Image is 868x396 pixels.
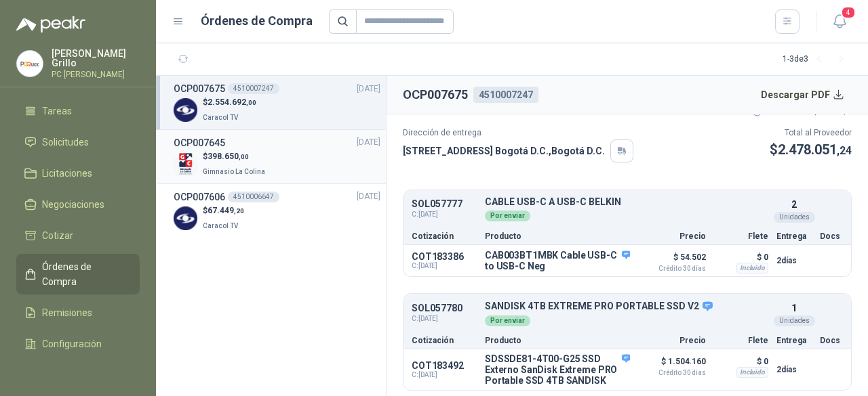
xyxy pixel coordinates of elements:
span: [DATE] [357,190,380,203]
p: $ 0 [714,353,768,370]
p: Producto [485,232,630,240]
span: [DATE] [357,83,380,95]
span: Órdenes de Compra [42,259,127,289]
span: C: [DATE] [412,313,477,324]
p: [PERSON_NAME] Grillo [52,49,140,68]
a: Tareas [16,98,140,124]
div: Incluido [736,367,768,378]
span: Remisiones [42,305,92,320]
p: Producto [485,336,630,345]
span: ,24 [837,144,852,157]
p: Precio [638,336,706,345]
span: C: [DATE] [412,262,477,270]
a: Cotizar [16,223,140,248]
div: 1 - 3 de 3 [783,49,852,70]
button: 4 [827,9,852,34]
span: ,76 [844,108,852,116]
a: Remisiones [16,300,140,326]
p: Flete [714,232,768,240]
div: Unidades [774,315,815,326]
h3: OCP007645 [174,135,225,150]
button: Descargar PDF [753,81,852,108]
div: 4510007247 [228,83,279,94]
p: $ [203,150,268,163]
p: SDSSDE81-4T00-G25 SSD Externo SanDisk Extreme PRO Portable SSD 4TB SANDISK [485,353,630,386]
span: 67.449 [208,206,244,215]
span: 2.478.051 [778,141,852,158]
div: Incluido [736,263,768,273]
span: ,20 [234,207,244,215]
p: Precio [638,232,706,240]
img: Company Logo [174,98,197,122]
img: Company Logo [17,51,43,76]
img: Logo peakr [16,16,85,32]
p: $ 1.504.160 [638,353,706,376]
p: Docs [820,336,843,345]
h2: OCP007675 [403,85,468,104]
p: $ 54.502 [638,249,706,272]
div: Por enviar [485,315,530,326]
a: OCP0076754510007247[DATE] Company Logo$2.554.692,00Caracol TV [174,81,380,124]
a: Solicitudes [16,129,140,155]
p: Docs [820,232,843,240]
span: Negociaciones [42,197,104,212]
div: 4510006647 [228,192,279,202]
span: C: [DATE] [412,371,477,379]
p: 2 [791,197,797,212]
div: 4510007247 [473,87,538,103]
span: Cotizar [42,228,73,243]
p: 2 días [776,361,812,378]
p: Cotización [412,232,477,240]
p: Flete [714,336,768,345]
p: Cotización [412,336,477,345]
span: Caracol TV [203,114,238,121]
span: [DATE] [357,136,380,149]
p: Entrega [776,336,812,345]
img: Company Logo [174,152,197,176]
span: 2.554.692 [208,97,256,107]
a: Órdenes de Compra [16,254,140,294]
span: Solicitudes [42,135,89,150]
span: Tareas [42,104,72,118]
a: OCP0076064510006647[DATE] Company Logo$67.449,20Caracol TV [174,190,380,232]
span: 398.650 [208,152,249,161]
span: ,00 [239,153,249,160]
p: Dirección de entrega [403,127,633,139]
p: $ [203,96,256,109]
p: [STREET_ADDRESS] Bogotá D.C. , Bogotá D.C. [403,144,605,158]
a: Configuración [16,331,140,357]
p: $ [203,204,244,217]
span: Gimnasio La Colina [203,168,265,175]
span: ,00 [246,99,256,106]
a: Licitaciones [16,160,140,186]
p: COT183386 [412,251,477,262]
p: CAB003BT1MBK Cable USB-C to USB-C Neg [485,250,630,271]
span: Caracol TV [203,222,238,229]
div: Por enviar [485,211,530,221]
p: $ [770,139,852,160]
span: Crédito 30 días [638,265,706,272]
span: Licitaciones [42,166,92,181]
p: SOL057780 [412,303,477,313]
h3: OCP007675 [174,81,225,96]
p: $ 0 [714,249,768,265]
p: PC [PERSON_NAME] [52,70,140,79]
a: OCP007645[DATE] Company Logo$398.650,00Gimnasio La Colina [174,135,380,178]
p: COT183492 [412,360,477,371]
span: Crédito 30 días [638,370,706,376]
p: 2 días [776,252,812,269]
span: 76.640 [818,107,852,116]
span: C: [DATE] [412,209,477,220]
p: SANDISK 4TB EXTREME PRO PORTABLE SSD V2 [485,301,768,313]
p: Total al Proveedor [770,127,852,139]
h1: Órdenes de Compra [201,12,313,30]
p: Entrega [776,232,812,240]
p: SOL057777 [412,199,477,209]
a: Manuales y ayuda [16,362,140,388]
img: Company Logo [174,206,197,230]
span: Configuración [42,336,102,351]
span: 4 [841,6,856,19]
p: CABLE USB-C A USB-C BELKIN [485,197,768,207]
a: Negociaciones [16,192,140,217]
h3: OCP007606 [174,190,225,204]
